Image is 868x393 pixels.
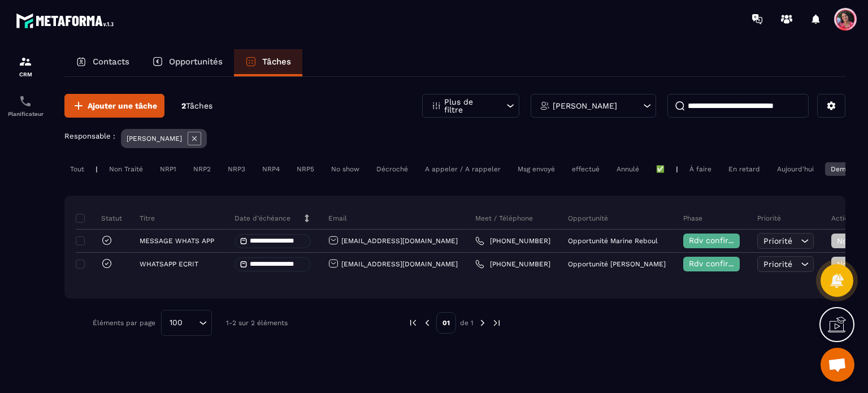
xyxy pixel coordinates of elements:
[127,135,182,142] p: [PERSON_NAME]
[475,260,550,269] a: [PHONE_NUMBER]
[684,162,717,176] div: À faire
[568,237,658,245] p: Opportunité Marine Reboul
[757,214,781,223] p: Priorité
[3,71,48,77] p: CRM
[154,162,182,176] div: NRP1
[16,10,118,31] img: logo
[475,236,550,245] a: [PHONE_NUMBER]
[64,94,164,118] button: Ajouter une tâche
[3,86,48,126] a: schedulerschedulerPlanificateur
[689,259,753,268] span: Rdv confirmé ✅
[328,214,347,223] p: Email
[64,132,115,140] p: Responsable :
[825,162,861,176] div: Demain
[408,318,418,328] img: prev
[325,162,365,176] div: No show
[763,260,792,269] span: Priorité
[96,165,98,173] p: |
[188,162,216,176] div: NRP2
[568,214,608,223] p: Opportunité
[460,318,474,327] p: de 1
[419,162,506,176] div: A appeler / A rappeler
[3,46,48,86] a: formationformationCRM
[257,162,285,176] div: NRP4
[683,214,702,223] p: Phase
[88,100,157,111] span: Ajouter une tâche
[140,214,155,223] p: Titre
[566,162,605,176] div: effectué
[235,214,290,223] p: Date d’échéance
[478,318,488,328] img: next
[3,111,48,117] p: Planificateur
[371,162,414,176] div: Décroché
[436,312,456,334] p: 01
[19,55,32,68] img: formation
[79,214,122,223] p: Statut
[161,310,212,336] div: Search for option
[763,236,792,245] span: Priorité
[19,94,32,108] img: scheduler
[140,260,198,268] p: WHATSAPP ECRIT
[93,57,129,67] p: Contacts
[492,318,502,328] img: next
[181,101,212,111] p: 2
[64,162,90,176] div: Tout
[650,162,670,176] div: ✅
[422,318,432,328] img: prev
[771,162,819,176] div: Aujourd'hui
[444,98,494,114] p: Plus de filtre
[64,49,141,76] a: Contacts
[291,162,320,176] div: NRP5
[723,162,766,176] div: En retard
[141,49,234,76] a: Opportunités
[140,237,214,245] p: MESSAGE WHATS APP
[611,162,645,176] div: Annulé
[186,317,196,329] input: Search for option
[475,214,533,223] p: Meet / Téléphone
[676,165,678,173] p: |
[568,260,666,268] p: Opportunité [PERSON_NAME]
[689,236,753,245] span: Rdv confirmé ✅
[262,57,291,67] p: Tâches
[169,57,223,67] p: Opportunités
[512,162,561,176] div: Msg envoyé
[186,101,212,110] span: Tâches
[93,319,155,327] p: Éléments par page
[234,49,302,76] a: Tâches
[103,162,149,176] div: Non Traité
[553,102,617,110] p: [PERSON_NAME]
[831,214,852,223] p: Action
[222,162,251,176] div: NRP3
[821,348,854,382] div: Ouvrir le chat
[226,319,288,327] p: 1-2 sur 2 éléments
[166,317,186,329] span: 100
